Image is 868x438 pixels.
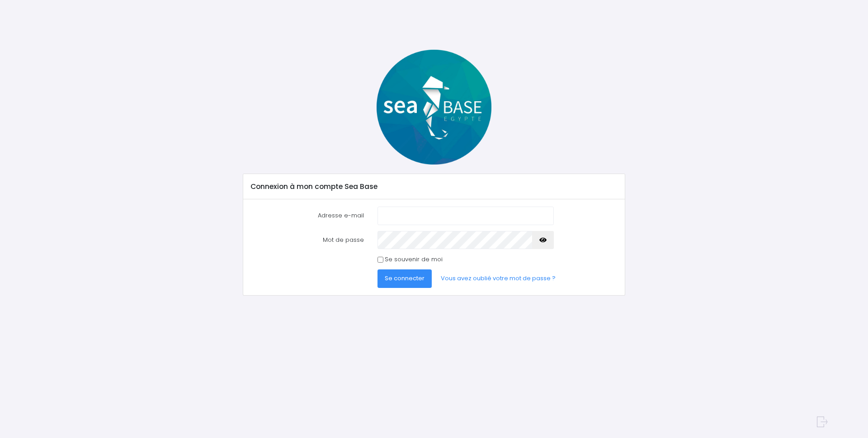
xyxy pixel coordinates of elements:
button: Se connecter [377,269,432,287]
span: Se connecter [385,274,425,283]
label: Se souvenir de moi [385,255,443,264]
a: Vous avez oublié votre mot de passe ? [434,269,563,287]
label: Mot de passe [244,231,371,249]
label: Adresse e-mail [244,207,371,225]
div: Connexion à mon compte Sea Base [243,174,624,199]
